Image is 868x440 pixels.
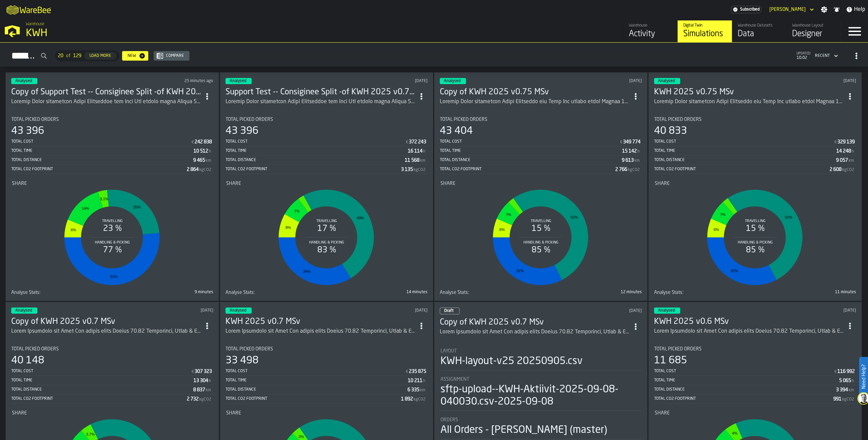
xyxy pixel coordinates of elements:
div: Stat Value [622,148,637,154]
h3: Copy of KWH 2025 v0.7 MSv [11,316,201,327]
div: Total Distance [226,158,405,162]
div: Updated: 12/09/2025, 10.37.26 Created: 12/09/2025, 9.23.30 [769,79,856,83]
div: Stat Value [615,167,627,172]
div: Title [12,410,213,416]
div: Title [12,181,213,186]
div: Activity [629,29,672,40]
div: Minor Assigment and Item Set issues fixed Latest 28.08 Assignment, Items & Orders data Latest 28.... [440,328,630,336]
span: Help [854,5,865,14]
div: Stat Value [193,387,205,393]
div: stat-Total Picked Orders [226,117,428,174]
div: 9 minutes [114,290,213,295]
div: Stat Value [836,158,848,163]
div: Stat Value [187,167,199,172]
div: Title [440,348,641,354]
div: Total Distance [11,387,193,392]
div: stat-Analyse Stats: [654,290,856,295]
div: 40 833 [654,125,687,137]
div: Stat Value [408,148,422,154]
div: Total Time [654,148,836,153]
div: stat-Share [440,181,641,288]
span: of [66,53,70,59]
div: Updated: 11/09/2025, 8.55.32 Created: 05/09/2025, 8.38.38 [340,308,428,313]
h3: Copy of Support Test -- Consiginee Split -of KWH 2025 v0.75 MSv [11,87,201,98]
div: Updated Agent suoritteet Minor Assigment and Item Set issues fixed Latest 28.08 Assignment, Items... [440,98,630,106]
a: link-to-/wh/i/4fb45246-3b77-4bb5-b880-c337c3c5facb/simulations [678,20,732,42]
div: Stat Value [405,158,419,163]
div: ItemListCard-DashboardItemContainer [648,72,862,301]
div: ItemListCard-DashboardItemContainer [220,72,433,301]
div: 33 498 [226,355,258,367]
div: Title [226,117,428,122]
span: Share [655,181,670,186]
div: Total Time [11,378,194,383]
span: Analyse Stats: [226,290,255,295]
div: Total Cost [226,369,405,374]
div: Stat Value [187,396,199,402]
div: Title [226,410,427,416]
a: link-to-/wh/i/4fb45246-3b77-4bb5-b880-c337c3c5facb/settings/billing [731,6,761,13]
span: € [191,370,194,374]
div: Total Distance [11,158,193,162]
h3: Copy of KWH 2025 v0.75 MSv [440,87,630,98]
span: h [209,379,211,383]
span: Analysed [658,309,675,313]
div: Lorem Ipsumdolo sit Amet Con adipis elits Doeius 70.82 Temporinci, Utlab & Etdolo magn Aliqua 92.... [654,327,844,335]
div: stat-Analyse Stats: [226,290,428,295]
div: Stat Value [622,158,634,163]
div: Lorem Ipsumdolo sit Amet Con adipis elits Doeius 70.82 Temporinci, Utlab & Etdolo magn Aliqua 92.... [440,328,630,336]
span: € [406,140,408,145]
span: Share [12,181,27,186]
div: Total CO2 Footprint [226,396,401,401]
span: Share [440,181,455,186]
span: Analysed [230,309,246,313]
div: Title [440,117,642,122]
h3: KWH 2025 v0.6 MSv [654,316,844,327]
div: Simulations [683,29,727,40]
div: ButtonLoadMore-Load More-Prev-First-Last [52,50,122,61]
div: All Orders - [PERSON_NAME] (master) [440,424,607,436]
span: € [834,140,837,145]
div: Stat Value [194,148,208,154]
span: km [206,388,211,393]
div: Updated: 17/09/2025, 18.25.04 Created: 17/09/2025, 9.32.18 [340,79,428,83]
span: Analysed [444,79,461,83]
div: Title [11,290,111,295]
div: Total CO2 Footprint [654,396,833,401]
a: link-to-/wh/i/4fb45246-3b77-4bb5-b880-c337c3c5facb/data [732,20,786,42]
span: kgCO2 [414,168,425,172]
div: KWH-layout-v25 20250905.csv [440,355,583,367]
div: Stat Value [401,396,413,402]
span: h [637,149,640,154]
h3: KWH 2025 v0.7 MSv [226,316,415,327]
section: card-SimulationDashboardCard-analyzed [11,111,213,295]
div: status-3 2 [654,308,680,314]
section: card-SimulationDashboardCard-analyzed [654,111,856,295]
span: Warehouse [26,22,44,27]
span: Total Picked Orders [11,117,59,122]
section: card-SimulationDashboardCard-analyzed [226,111,428,295]
span: h [852,379,854,383]
div: Stat Value [194,378,208,383]
div: Title [11,346,213,352]
div: Stat Value [833,396,841,402]
div: DropdownMenuValue-Mikael Svennas [767,5,815,14]
div: stat-Share [12,181,213,288]
div: Loremip Dolor sitametcon Adipi Elitseddoe tem Inci Utl etdolo magna Aliqua 50.87 Enimadmini, Veni... [226,98,415,106]
label: button-toggle-Menu [841,20,868,42]
div: Stat Value [407,387,419,393]
div: Title [226,181,427,186]
div: 43 404 [440,125,473,137]
div: Stat Value [836,148,851,154]
div: Total Distance [654,387,836,392]
div: Total Time [226,378,408,383]
span: Total Picked Orders [654,117,702,122]
div: status-3 2 [11,308,37,314]
div: ItemListCard-DashboardItemContainer [434,72,648,301]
